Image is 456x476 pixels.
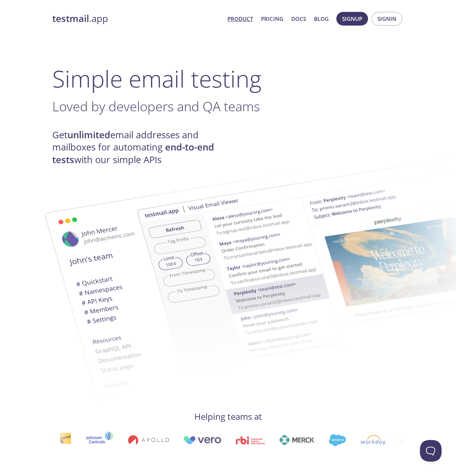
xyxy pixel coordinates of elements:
img: apollo [125,435,167,445]
h4: Helping teams at [52,411,404,422]
a: Blog [314,14,329,23]
a: Pricing [261,14,283,23]
span: Loved by developers and QA teams [52,97,260,115]
img: merck [277,435,312,445]
iframe: Help Scout Beacon - Open [420,440,442,462]
a: Product [227,14,253,23]
span: Signup [342,14,362,23]
img: testmail-email-viewer [17,167,407,410]
img: rbi [234,436,263,444]
strong: unlimited [67,129,110,141]
strong: end-to-end tests [52,141,214,166]
img: workday [358,435,384,445]
img: salesforce [327,434,344,446]
img: vero [181,436,219,444]
button: Signin [372,12,402,26]
a: Docs [291,14,306,23]
button: Signup [336,12,368,26]
h4: Get email addresses and mailboxes for automating with our simple APIs [52,129,228,166]
strong: testmail [52,12,89,25]
h1: Simple email testing [52,65,404,93]
span: Signin [377,14,397,23]
a: testmail.app [52,13,222,25]
img: johnsoncontrols [83,431,111,449]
